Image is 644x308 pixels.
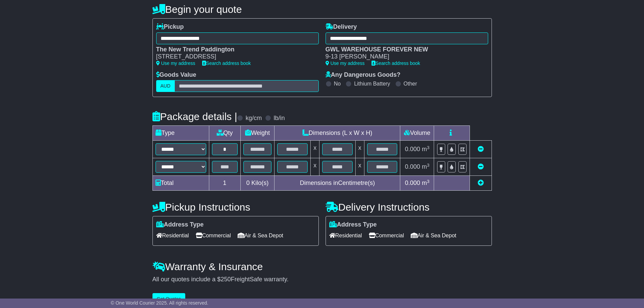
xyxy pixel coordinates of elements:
label: lb/in [273,115,285,122]
td: 1 [209,176,240,191]
label: Lithium Battery [354,80,390,87]
h4: Pickup Instructions [152,202,319,213]
label: Delivery [326,23,357,31]
label: Pickup [156,23,184,31]
h4: Delivery Instructions [326,202,492,213]
label: Any Dangerous Goods? [326,71,401,79]
span: 0 [246,180,249,186]
span: Residential [329,230,362,241]
h4: Begin your quote [152,4,492,15]
td: x [311,158,319,176]
span: Residential [156,230,189,241]
label: kg/cm [245,115,262,122]
label: Address Type [329,221,377,229]
div: [STREET_ADDRESS] [156,53,312,61]
span: 0.000 [405,146,420,152]
label: AUD [156,80,175,92]
a: Use my address [156,61,195,66]
sup: 3 [427,145,430,150]
span: m [422,146,430,152]
h4: Warranty & Insurance [152,261,492,272]
span: 250 [221,276,231,283]
div: 9-13 [PERSON_NAME] [326,53,481,61]
td: Qty [209,126,240,141]
div: All our quotes include a $ FreightSafe warranty. [152,276,492,283]
td: Dimensions (L x W x H) [275,126,400,141]
span: Air & Sea Depot [238,230,283,241]
sup: 3 [427,163,430,168]
label: Other [404,80,417,87]
td: x [355,158,364,176]
span: © One World Courier 2025. All rights reserved. [111,300,209,306]
td: Volume [400,126,434,141]
a: Remove this item [478,163,484,170]
label: Goods Value [156,71,196,79]
a: Search address book [372,61,420,66]
a: Add new item [478,180,484,186]
div: The New Trend Paddington [156,46,312,53]
div: GWL WAREHOUSE FOREVER NEW [326,46,481,53]
a: Search address book [202,61,251,66]
span: 0.000 [405,163,420,170]
button: Get Quotes [152,293,186,305]
label: No [334,80,341,87]
td: Type [152,126,209,141]
td: x [311,141,319,158]
span: 0.000 [405,180,420,186]
h4: Package details | [152,111,237,122]
td: Weight [240,126,275,141]
span: m [422,163,430,170]
a: Remove this item [478,146,484,152]
td: Kilo(s) [240,176,275,191]
label: Address Type [156,221,204,229]
td: Dimensions in Centimetre(s) [275,176,400,191]
span: Commercial [196,230,231,241]
span: Commercial [369,230,404,241]
td: Total [152,176,209,191]
span: Air & Sea Depot [411,230,456,241]
a: Use my address [326,61,365,66]
span: m [422,180,430,186]
td: x [355,141,364,158]
sup: 3 [427,179,430,184]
